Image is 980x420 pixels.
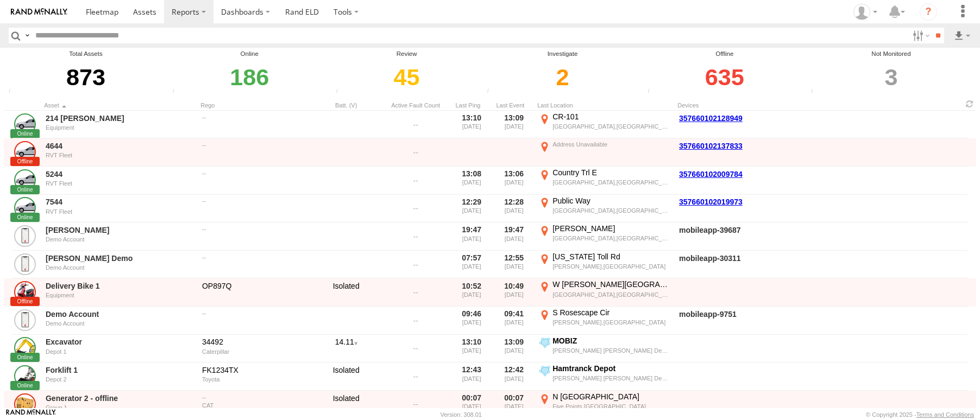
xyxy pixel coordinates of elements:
label: Search Filter Options [908,28,932,43]
a: 357660102137833 [679,141,828,151]
div: Public Way [552,196,671,206]
div: [PERSON_NAME] [PERSON_NAME] Demo Account [552,374,671,382]
div: 12:43 [DATE] [453,364,491,390]
div: 34492 [202,337,307,347]
div: Assets that have not communicated at least once with the server in the last 48hrs [644,88,661,96]
a: Delivery Bike 1 [46,281,194,291]
div: Click to filter by Investigate [483,59,641,96]
div: The health of these assets types is not monitored. [808,88,824,96]
div: 12:42 [DATE] [495,364,533,390]
a: 357660102009784 [679,169,828,179]
a: Excavator [46,337,194,347]
div: Demo Account [46,320,194,327]
a: Click to View Asset Details [14,253,36,275]
img: rand-logo.svg [11,8,67,16]
div: S Rosescape Cir [552,308,671,317]
div: Toyota [202,376,307,383]
div: Country Trl E [552,168,671,177]
div: Click to Sort [495,101,533,109]
div: Devices [677,101,830,109]
div: Batt. (V) [313,101,379,109]
a: 357660102009784 [679,170,743,179]
a: Click to View Asset Details [14,281,36,303]
div: 12:55 [DATE] [495,252,533,278]
label: Click to View Event Location [537,196,673,222]
i: ? [920,3,937,21]
a: Click to View Asset Details [14,337,36,359]
div: OP897Q [202,281,307,291]
div: 07:57 [DATE] [453,252,491,278]
label: Click to View Event Location [537,336,673,362]
div: Total number of Enabled and Paused Assets [5,88,22,96]
div: 14.11 [313,336,379,362]
a: Click to View Asset Details [14,309,36,331]
div: 10:52 [DATE] [453,279,491,306]
label: Click to View Event Location [537,224,673,250]
label: Click to View Event Location [537,252,673,278]
a: 357660102019973 [679,197,828,207]
a: Terms and Conditions [916,411,974,418]
div: © Copyright 2025 - [866,411,974,418]
label: Click to View Event Location [537,168,673,194]
div: Not Monitored [808,49,975,59]
div: Version: 308.01 [441,411,482,418]
a: 7544 [46,197,194,207]
div: RVT Fleet [46,152,194,158]
div: 12:28 [DATE] [495,196,533,222]
div: W [PERSON_NAME][GEOGRAPHIC_DATA] [552,279,671,289]
div: 12:29 [DATE] [453,196,491,222]
a: Forklift 1 [46,365,194,375]
label: Click to View Event Location [537,308,673,334]
div: Assets that have not communicated at least once with the server in the last 6hrs [332,88,349,96]
div: Investigate [483,49,641,59]
div: Online [169,49,330,59]
div: Demo Account [46,264,194,271]
div: 13:09 [DATE] [495,112,533,138]
div: Click to Sort [453,101,491,109]
div: Depot 2 [46,376,194,383]
a: Click to View Asset Details [14,141,36,163]
a: Click to View Asset Details [14,393,36,415]
div: 13:10 [DATE] [453,112,491,138]
div: [GEOGRAPHIC_DATA],[GEOGRAPHIC_DATA] [552,123,671,130]
div: Number of assets that have communicated at least once in the last 6hrs [169,88,186,96]
div: Click to Sort [44,101,196,109]
div: John Wangles [850,4,881,20]
a: Generator 2 - offline [46,393,194,403]
div: [GEOGRAPHIC_DATA],[GEOGRAPHIC_DATA] [552,234,671,242]
label: Export results as... [953,28,971,43]
a: Click to View Asset Details [14,113,36,135]
a: 5244 [46,169,194,179]
label: Click to View Event Location [537,392,673,418]
label: Search Query [23,28,32,43]
div: [PERSON_NAME] [PERSON_NAME] Demo Account [552,347,671,354]
a: Click to View Asset Details [14,197,36,219]
div: 13:08 [DATE] [453,168,491,194]
div: Active Fault Count [383,101,448,109]
div: 873 [5,59,166,96]
div: Click to filter by Not Monitored [808,59,975,96]
a: [PERSON_NAME] [46,225,194,235]
div: MOBIZ [552,336,671,346]
a: [PERSON_NAME] Demo [46,253,194,263]
span: Refresh [963,99,976,109]
div: [GEOGRAPHIC_DATA],[GEOGRAPHIC_DATA] [552,207,671,214]
div: 00:07 [DATE] [495,392,533,418]
div: 00:07 [DATE] [453,392,491,418]
a: Click to View Asset Details [14,225,36,247]
div: 13:10 [DATE] [453,336,491,362]
div: FK1234TX [202,365,307,375]
a: mobileapp-9751 [679,309,828,319]
label: Click to View Event Location [537,112,673,138]
div: Click to Sort [200,101,309,109]
div: Group 1 [46,404,194,411]
div: Depot 1 [46,348,194,355]
div: 19:47 [DATE] [495,224,533,250]
div: 09:41 [DATE] [495,308,533,334]
div: Click to filter by Online [169,59,330,96]
div: [PERSON_NAME] [552,224,671,233]
div: Hamtranck Depot [552,364,671,373]
div: 19:47 [DATE] [453,224,491,250]
div: CR-101 [552,112,671,122]
div: Demo Account [46,236,194,243]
